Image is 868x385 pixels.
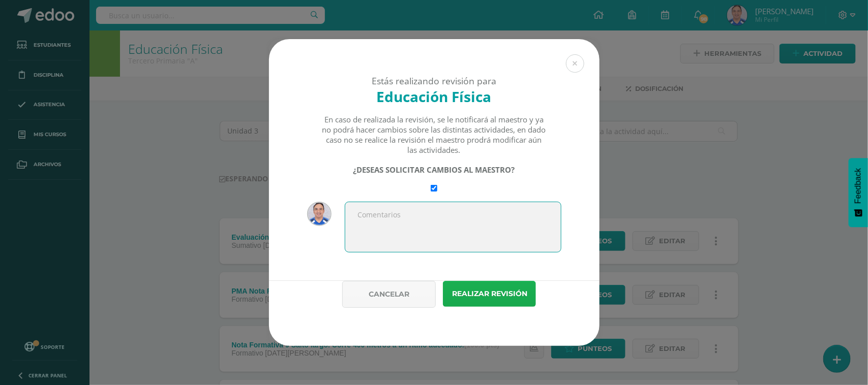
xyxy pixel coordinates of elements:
strong: ¿DESEAS SOLICITAR CAMBIOS AL MAESTRO? [353,165,515,175]
button: Close (Esc) [566,54,584,73]
img: 862b533b803dc702c9fe77ae9d0c38ba.png [307,202,332,226]
span: Feedback [854,168,863,204]
button: Realizar revisión [443,281,536,307]
div: En caso de realizada la revisión, se le notificará al maestro y ya no podrá hacer cambios sobre l... [321,114,547,155]
button: Cancelar [342,281,436,308]
strong: Educación Física [377,87,492,106]
button: Feedback - Mostrar encuesta [849,158,868,227]
input: Require changes [431,185,437,191]
div: Estás realizando revisión para [287,75,582,87]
